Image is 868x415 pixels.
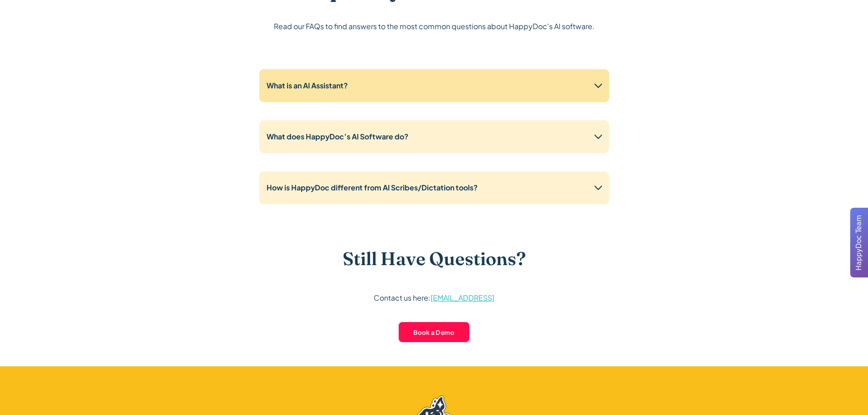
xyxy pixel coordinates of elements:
a: [EMAIL_ADDRESS] [431,293,494,302]
p: Read our FAQs to find answers to the most common questions about HappyDoc's AI software. [274,20,595,33]
strong: What does HappyDoc’s AI Software do? [267,132,408,141]
strong: How is HappyDoc different from AI Scribes/Dictation tools? [267,183,478,192]
strong: What is an AI Assistant? [267,81,348,90]
p: Contact us here: [374,292,494,304]
h3: Still Have Questions? [343,248,526,270]
a: Book a Demo [398,321,470,343]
